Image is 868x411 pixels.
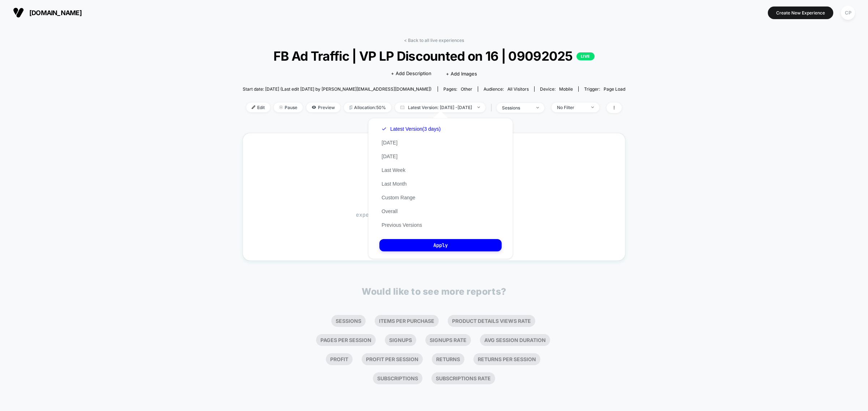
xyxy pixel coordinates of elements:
[13,7,24,18] img: Visually logo
[443,86,472,92] div: Pages:
[274,103,303,112] span: Pause
[29,9,82,17] span: [DOMAIN_NAME]
[344,103,391,112] span: Allocation: 50%
[379,126,443,132] button: Latest Version(3 days)
[480,334,550,346] li: Avg Session Duration
[279,105,283,109] img: end
[326,353,353,365] li: Profit
[243,86,431,92] span: Start date: [DATE] (Last edit [DATE] by [PERSON_NAME][EMAIL_ADDRESS][DOMAIN_NAME])
[306,103,340,112] span: Preview
[400,105,404,109] img: calendar
[404,38,464,43] a: < Back to all live experiences
[385,334,416,346] li: Signups
[841,6,855,20] div: CP
[379,181,409,187] button: Last Month
[391,70,431,77] span: + Add Description
[379,167,408,173] button: Last Week
[379,194,417,201] button: Custom Range
[839,5,857,20] button: CP
[576,52,595,60] p: LIVE
[256,200,613,219] span: Waiting for data…
[473,353,540,365] li: Returns Per Session
[448,315,535,327] li: Product Details Views Rate
[362,353,423,365] li: Profit Per Session
[584,86,625,92] div: Trigger:
[432,353,464,365] li: Returns
[431,372,495,384] li: Subscriptions Rate
[379,208,400,215] button: Overall
[559,86,573,92] span: mobile
[331,315,366,327] li: Sessions
[262,48,607,64] span: FB Ad Traffic | VP LP Discounted on 16 | 09092025
[591,107,594,108] img: end
[536,107,539,108] img: end
[395,103,485,112] span: Latest Version: [DATE] - [DATE]
[252,105,255,109] img: edit
[11,7,84,18] button: [DOMAIN_NAME]
[604,86,625,92] span: Page Load
[379,239,502,251] button: Apply
[362,286,506,297] p: Would like to see more reports?
[373,372,422,384] li: Subscriptions
[379,139,400,146] button: [DATE]
[461,86,472,92] span: other
[379,222,424,228] button: Previous Versions
[246,103,270,112] span: Edit
[507,86,529,92] span: All Visitors
[477,107,480,108] img: end
[502,105,531,111] div: sessions
[316,334,376,346] li: Pages Per Session
[534,86,578,92] span: Device:
[349,105,352,109] img: rebalance
[446,71,477,77] span: + Add Images
[768,7,833,19] button: Create New Experience
[484,86,529,92] div: Audience:
[356,211,512,219] span: experience just started, data will be shown soon
[425,334,471,346] li: Signups Rate
[375,315,439,327] li: Items Per Purchase
[379,153,400,160] button: [DATE]
[557,105,586,110] div: No Filter
[489,103,497,113] span: |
